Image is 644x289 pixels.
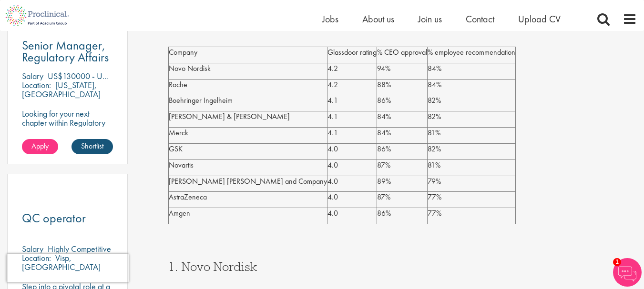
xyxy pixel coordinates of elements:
[377,111,427,122] p: 84%
[428,176,515,187] p: 79%
[22,40,113,63] a: Senior Manager, Regulatory Affairs
[327,128,377,139] p: 4.1
[31,141,49,151] span: Apply
[377,95,427,106] p: 86%
[327,160,377,171] p: 4.0
[169,63,327,74] p: Novo Nordisk
[22,212,113,224] a: QC operator
[327,63,377,74] p: 4.2
[428,63,515,74] p: 84%
[418,13,442,25] a: Join us
[428,95,515,106] p: 82%
[169,144,327,155] p: GSK
[377,144,427,155] p: 86%
[428,160,515,171] p: 81%
[169,160,327,171] p: Novartis
[169,47,327,58] p: Company
[466,13,494,25] a: Contact
[428,208,515,219] p: 77%
[169,95,327,106] p: Boehringer Ingelheim
[48,243,111,254] p: Highly Competitive
[22,37,109,65] span: Senior Manager, Regulatory Affairs
[169,176,327,187] p: [PERSON_NAME] [PERSON_NAME] and Company
[362,13,394,25] a: About us
[377,176,427,187] p: 89%
[377,208,427,219] p: 86%
[169,80,327,90] p: Roche
[22,243,43,254] span: Salary
[327,47,377,58] p: Glassdoor rating
[22,210,86,226] span: QC operator
[518,13,561,25] a: Upload CV
[327,80,377,90] p: 4.2
[327,192,377,203] p: 4.0
[327,144,377,155] p: 4.0
[377,160,427,171] p: 87%
[327,176,377,187] p: 4.0
[48,70,175,81] p: US$130000 - US$145000 per annum
[7,254,129,282] iframe: reCAPTCHA
[169,128,327,139] p: Merck
[428,111,515,122] p: 82%
[168,260,637,273] h3: 1. Novo Nordisk
[169,192,327,203] p: AstraZeneca
[169,208,327,219] p: Amgen
[327,111,377,122] p: 4.1
[22,109,113,163] p: Looking for your next chapter within Regulatory Affairs? This position leading projects and worki...
[22,139,58,154] a: Apply
[377,80,427,90] p: 88%
[613,258,621,266] span: 1
[428,128,515,139] p: 81%
[22,70,43,81] span: Salary
[428,144,515,155] p: 82%
[169,111,327,122] p: [PERSON_NAME] & [PERSON_NAME]
[613,258,642,287] img: Chatbot
[322,13,338,25] a: Jobs
[428,47,515,58] p: % employee recommendation
[327,208,377,219] p: 4.0
[22,80,101,100] p: [US_STATE], [GEOGRAPHIC_DATA]
[377,128,427,139] p: 84%
[377,47,427,58] p: % CEO approval
[22,80,51,90] span: Location:
[377,63,427,74] p: 94%
[72,139,113,154] a: Shortlist
[428,192,515,203] p: 77%
[327,95,377,106] p: 4.1
[428,80,515,90] p: 84%
[377,192,427,203] p: 87%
